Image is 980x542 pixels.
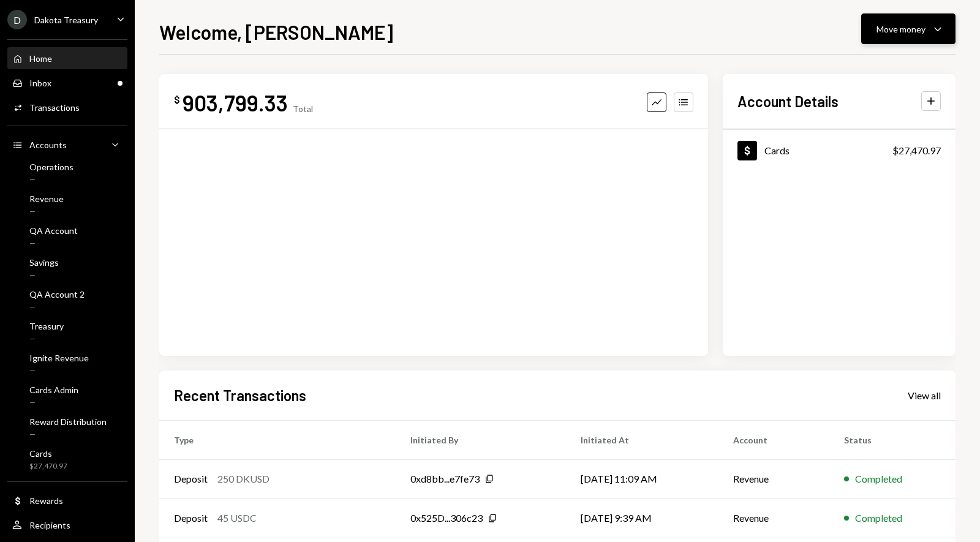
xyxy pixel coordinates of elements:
[29,461,67,472] div: $27,470.97
[718,459,829,499] td: Revenue
[174,94,180,106] div: $
[7,10,27,29] div: D
[566,459,718,499] td: [DATE] 11:09 AM
[892,143,941,158] div: $27,470.97
[876,23,925,36] div: Move money
[34,15,98,25] div: Dakota Treasury
[855,511,902,525] div: Completed
[29,520,70,530] div: Recipients
[183,89,288,116] div: 903,799.33
[217,511,257,525] div: 45 USDC
[908,388,941,402] a: View all
[7,47,127,69] a: Home
[29,385,78,395] div: Cards Admin
[7,381,127,410] a: Cards Admin—
[29,257,59,268] div: Savings
[861,13,956,44] button: Move money
[7,134,127,156] a: Accounts
[29,206,64,217] div: —
[217,472,269,486] div: 250 DKUSD
[29,175,73,185] div: —
[29,429,107,440] div: —
[7,254,127,283] a: Savings—
[174,472,208,486] div: Deposit
[7,285,127,315] a: QA Account 2—
[29,238,78,249] div: —
[737,91,839,111] h2: Account Details
[29,397,78,408] div: —
[29,78,51,88] div: Inbox
[293,104,313,114] div: Total
[29,448,67,459] div: Cards
[29,53,52,64] div: Home
[410,472,480,486] div: 0xd8bb...e7fe73
[159,420,396,459] th: Type
[7,445,127,474] a: Cards$27,470.97
[7,317,127,347] a: Treasury—
[855,472,902,486] div: Completed
[29,225,78,236] div: QA Account
[718,420,829,459] th: Account
[29,140,67,150] div: Accounts
[29,334,64,344] div: —
[29,162,73,172] div: Operations
[7,190,127,219] a: Revenue—
[29,270,59,280] div: —
[718,499,829,538] td: Revenue
[7,222,127,251] a: QA Account—
[7,514,127,536] a: Recipients
[7,96,127,118] a: Transactions
[723,130,956,171] a: Cards$27,470.97
[29,353,89,363] div: Ignite Revenue
[159,20,393,44] h1: Welcome, [PERSON_NAME]
[29,289,85,299] div: QA Account 2
[29,495,63,506] div: Rewards
[29,366,89,376] div: —
[7,158,127,187] a: Operations—
[7,349,127,378] a: Ignite Revenue—
[174,385,306,405] h2: Recent Transactions
[29,321,64,331] div: Treasury
[7,489,127,511] a: Rewards
[29,302,85,312] div: —
[566,420,718,459] th: Initiated At
[566,499,718,538] td: [DATE] 9:39 AM
[29,416,107,427] div: Reward Distribution
[29,102,80,113] div: Transactions
[174,511,208,525] div: Deposit
[829,420,956,459] th: Status
[7,413,127,442] a: Reward Distribution—
[764,145,790,156] div: Cards
[396,420,566,459] th: Initiated By
[7,72,127,94] a: Inbox
[410,511,483,525] div: 0x525D...306c23
[29,194,64,204] div: Revenue
[908,390,941,402] div: View all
